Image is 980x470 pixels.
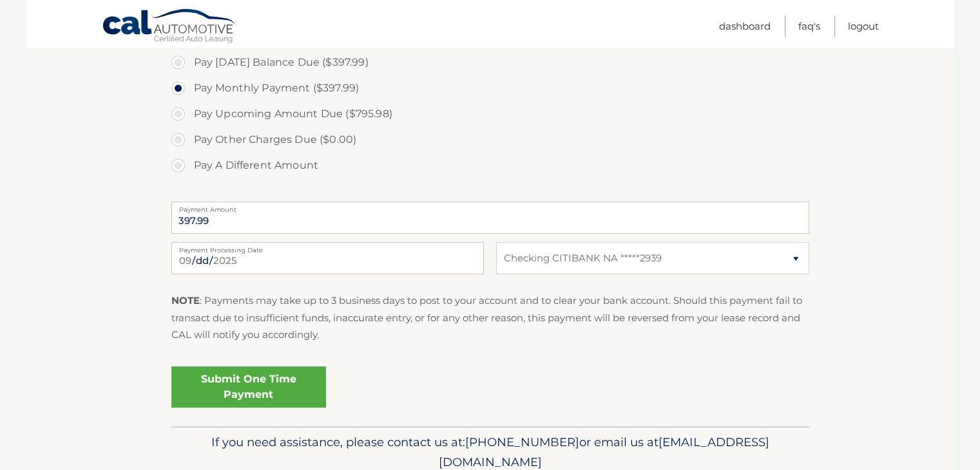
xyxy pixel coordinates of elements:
label: Pay [DATE] Balance Due ($397.99) [171,50,809,75]
a: Cal Automotive [102,8,237,46]
label: Pay Monthly Payment ($397.99) [171,75,809,101]
input: Payment Amount [171,202,809,234]
span: [PHONE_NUMBER] [465,435,579,449]
a: FAQ's [798,15,820,37]
label: Payment Amount [171,202,809,212]
p: : Payments may take up to 3 business days to post to your account and to clear your bank account.... [171,292,809,343]
a: Dashboard [719,15,771,37]
label: Pay A Different Amount [171,153,809,178]
input: Payment Date [171,242,484,274]
label: Pay Upcoming Amount Due ($795.98) [171,101,809,127]
strong: NOTE [171,294,200,306]
a: Submit One Time Payment [171,366,326,408]
label: Payment Processing Date [171,242,484,252]
label: Pay Other Charges Due ($0.00) [171,127,809,153]
a: Logout [848,15,879,37]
